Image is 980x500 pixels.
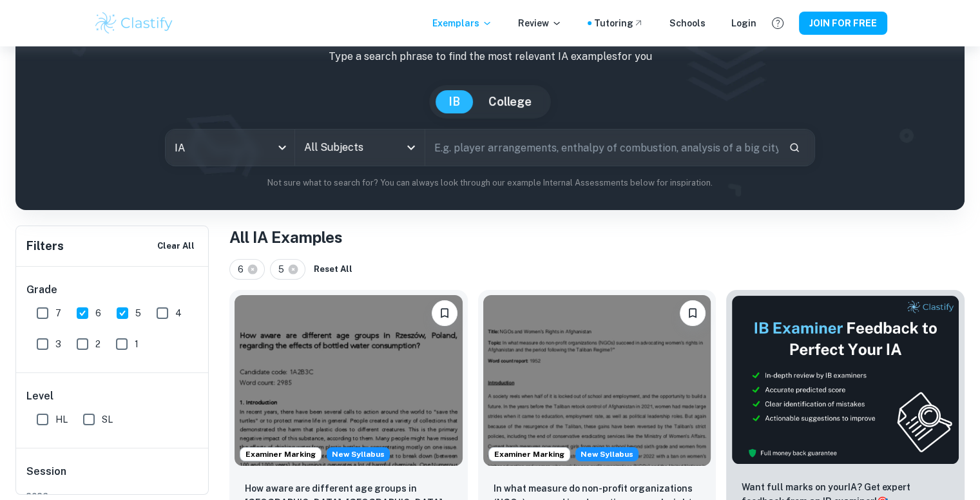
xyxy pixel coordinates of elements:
[575,447,639,461] div: Starting from the May 2026 session, the Global Politics Engagement Activity requirements have cha...
[575,447,639,461] span: New Syllabus
[432,16,492,30] p: Exemplars
[240,448,321,460] span: Examiner Marking
[594,16,644,30] a: Tutoring
[102,412,113,427] span: SL
[436,90,473,113] button: IB
[238,262,249,276] span: 6
[95,337,101,351] span: 2
[731,295,959,465] img: Thumbnail
[26,389,199,404] h6: Level
[327,447,390,461] span: New Syllabus
[327,447,390,461] div: Starting from the May 2026 session, the ESS IA requirements have changed. We created this exempla...
[476,90,544,113] button: College
[154,236,198,256] button: Clear All
[270,259,305,280] div: 5
[55,306,61,320] span: 7
[311,260,356,279] button: Reset All
[175,306,182,320] span: 4
[26,237,64,255] h6: Filters
[95,306,101,320] span: 6
[432,300,457,326] button: Please log in to bookmark exemplars
[425,130,778,166] input: E.g. player arrangements, enthalpy of combustion, analysis of a big city...
[278,262,290,276] span: 5
[93,10,175,36] img: Clastify logo
[799,12,887,35] button: JOIN FOR FREE
[26,177,954,189] p: Not sure what to search for? You can always look through our example Internal Assessments below f...
[669,16,706,30] a: Schools
[26,49,954,64] p: Type a search phrase to find the most relevant IA examples for you
[26,464,199,490] h6: Session
[55,412,68,427] span: HL
[489,448,570,460] span: Examiner Marking
[26,282,199,298] h6: Grade
[229,226,965,249] h1: All IA Examples
[483,295,711,466] img: Global Politics Engagement Activity IA example thumbnail: In what measure do non-profit organizati
[135,306,141,320] span: 5
[518,16,562,30] p: Review
[680,300,706,326] button: Please log in to bookmark exemplars
[55,337,61,351] span: 3
[783,137,805,159] button: Search
[767,12,789,34] button: Help and Feedback
[235,295,463,466] img: ESS IA example thumbnail: How aware are different age groups in Rz
[135,337,139,351] span: 1
[731,16,756,30] a: Login
[402,139,420,157] button: Open
[166,130,294,166] div: IA
[229,259,265,280] div: 6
